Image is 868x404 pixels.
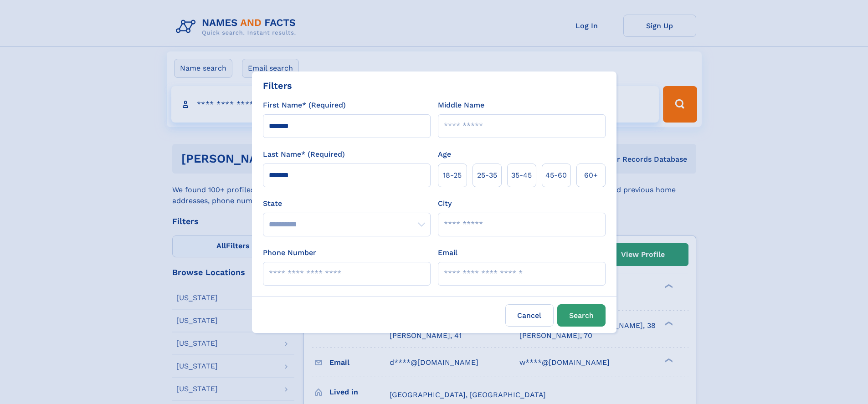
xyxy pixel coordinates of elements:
[438,149,451,160] label: Age
[263,100,346,111] label: First Name* (Required)
[263,247,316,258] label: Phone Number
[557,304,606,327] button: Search
[263,149,345,160] label: Last Name* (Required)
[477,170,497,181] span: 25‑35
[438,247,457,258] label: Email
[505,304,554,327] label: Cancel
[438,198,452,209] label: City
[545,170,567,181] span: 45‑60
[263,79,292,92] div: Filters
[511,170,532,181] span: 35‑45
[438,100,484,111] label: Middle Name
[443,170,462,181] span: 18‑25
[584,170,598,181] span: 60+
[263,198,431,209] label: State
